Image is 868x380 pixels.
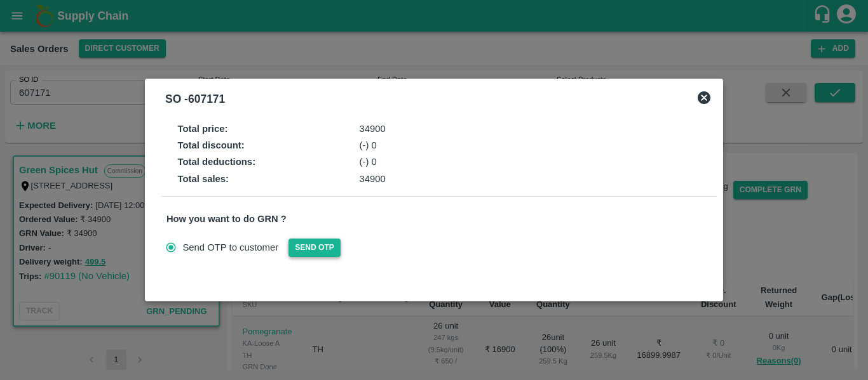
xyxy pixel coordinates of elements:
[360,124,386,134] span: 34900
[165,90,225,108] div: SO - 607171
[166,214,287,224] strong: How you want to do GRN ?
[360,174,386,184] span: 34900
[288,239,341,257] button: Send OTP
[182,240,278,254] span: Send OTP to customer
[177,174,229,184] strong: Total sales :
[177,157,255,167] strong: Total deductions :
[360,140,377,150] span: (-) 0
[177,140,244,150] strong: Total discount :
[177,124,227,134] strong: Total price :
[360,157,377,167] span: (-) 0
